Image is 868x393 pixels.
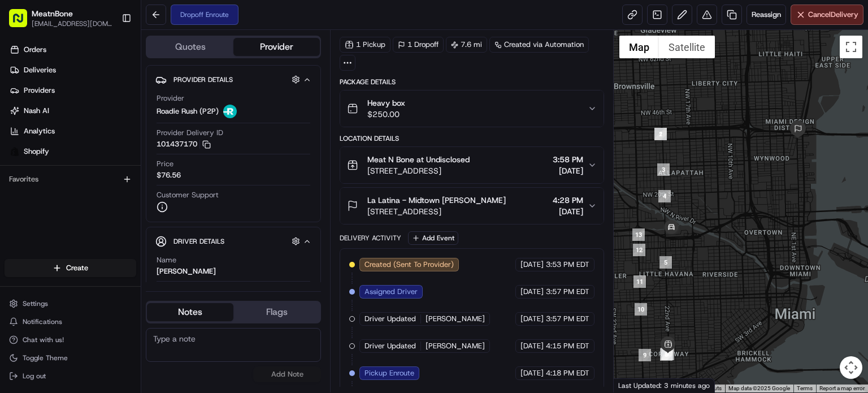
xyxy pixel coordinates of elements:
span: Reassign [752,10,781,20]
span: Toggle Theme [23,353,68,362]
button: [EMAIL_ADDRESS][DOMAIN_NAME] [32,19,112,28]
button: Provider [233,38,320,56]
span: Log out [23,372,46,381]
button: La Latina - Midtown [PERSON_NAME][STREET_ADDRESS]4:28 PM[DATE] [340,188,604,224]
button: Driver Details [155,232,311,251]
div: Location Details [340,134,604,143]
span: Nash AI [24,106,49,116]
span: [DATE] [520,260,544,270]
span: 3:58 PM [553,154,583,165]
div: Favorites [5,170,136,188]
span: 4:15 PM EDT [546,341,589,351]
input: Clear [29,72,186,84]
span: [DATE] [520,341,544,351]
button: Flags [233,303,320,321]
span: Created (Sent To Provider) [364,260,454,270]
button: Toggle fullscreen view [840,36,862,58]
a: Nash AI [5,102,141,120]
div: 4 [658,190,671,202]
span: $76.56 [157,170,181,180]
a: Analytics [5,122,141,140]
button: Reassign [747,5,786,25]
img: 1736555255976-a54dd68f-1ca7-489b-9aae-adbdc363a1c4 [23,175,32,184]
span: 4:28 PM [553,195,583,206]
span: Pickup Enroute [364,368,414,378]
button: Log out [5,368,136,384]
span: 3:57 PM EDT [546,287,589,297]
img: Shopify logo [10,147,19,156]
img: Wisdom Oko [11,164,29,186]
span: Provider [157,93,184,103]
span: Wisdom [PERSON_NAME] [35,205,120,214]
span: Analytics [24,126,55,136]
span: 4:18 PM EDT [546,368,589,378]
button: Notifications [5,314,136,330]
span: [DATE] [129,205,152,214]
div: Delivery Activity [340,234,401,243]
span: Provider Details [173,75,233,84]
span: Orders [24,45,46,55]
a: 📗Knowledge Base [7,248,91,268]
div: 1 Dropoff [393,37,444,53]
div: 2 [654,128,667,140]
div: Created via Automation [489,37,589,53]
span: Wisdom [PERSON_NAME] [35,175,120,184]
span: [STREET_ADDRESS] [367,165,470,176]
a: Orders [5,41,141,59]
button: Map camera controls [840,356,862,379]
img: roadie-logo-v2.jpg [223,105,237,118]
span: Notifications [23,317,62,326]
button: 101437170 [157,139,211,149]
span: • [123,175,127,184]
span: Chat with us! [23,335,64,344]
span: Assigned Driver [364,287,418,297]
img: 1736555255976-a54dd68f-1ca7-489b-9aae-adbdc363a1c4 [23,206,32,215]
button: Show street map [619,36,659,58]
img: 1736555255976-a54dd68f-1ca7-489b-9aae-adbdc363a1c4 [11,107,32,128]
p: Welcome 👋 [11,45,206,63]
span: [DATE] [520,314,544,324]
button: Chat with us! [5,332,136,348]
div: We're available if you need us! [51,119,155,128]
div: Start new chat [51,107,185,119]
button: Start new chat [192,111,206,124]
div: 10 [635,303,647,316]
span: [PERSON_NAME] [426,314,485,324]
span: Driver Details [173,237,224,246]
span: La Latina - Midtown [PERSON_NAME] [367,195,506,206]
button: Provider Details [155,70,311,89]
span: Shopify [24,146,49,157]
a: Shopify [5,142,141,161]
img: Google [617,378,654,392]
span: Map data ©2025 Google [728,385,790,391]
div: 7.6 mi [446,37,487,53]
img: Nash [11,11,34,33]
div: 💻 [96,253,105,262]
span: Provider Delivery ID [157,128,223,138]
button: Notes [147,303,233,321]
span: [DATE] [520,368,544,378]
div: 📗 [11,253,20,262]
button: Toggle Theme [5,350,136,366]
div: 12 [633,244,645,256]
span: [DATE] [553,165,583,176]
button: MeatnBone[EMAIL_ADDRESS][DOMAIN_NAME] [5,5,117,32]
div: Package Details [340,77,604,87]
span: [STREET_ADDRESS] [367,206,506,217]
span: 3:57 PM EDT [546,314,589,324]
img: Wisdom Oko [11,195,29,217]
span: • [123,205,127,214]
a: Terms [797,385,813,391]
span: API Documentation [107,252,181,264]
span: Settings [23,299,48,308]
a: Report a map error [819,385,865,391]
span: Roadie Rush (P2P) [157,106,219,116]
span: Driver Updated [364,341,416,351]
div: 5 [659,256,672,269]
div: 1 Pickup [340,37,390,53]
button: Settings [5,296,136,312]
button: Heavy box$250.00 [340,90,604,127]
a: 💻API Documentation [91,248,186,268]
div: 3 [657,163,670,176]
